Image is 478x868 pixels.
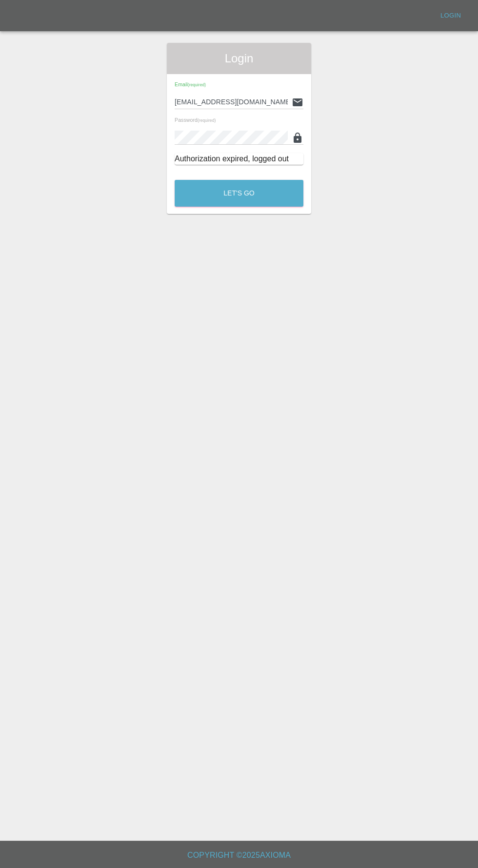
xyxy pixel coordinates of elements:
span: Login [175,51,303,66]
a: Login [435,8,466,23]
small: (required) [198,118,216,123]
span: Password [175,117,216,123]
h6: Copyright © 2025 Axioma [8,849,470,862]
span: Email [175,81,206,87]
div: Authorization expired, logged out [175,153,303,165]
small: (required) [188,83,206,87]
button: Let's Go [175,180,303,207]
